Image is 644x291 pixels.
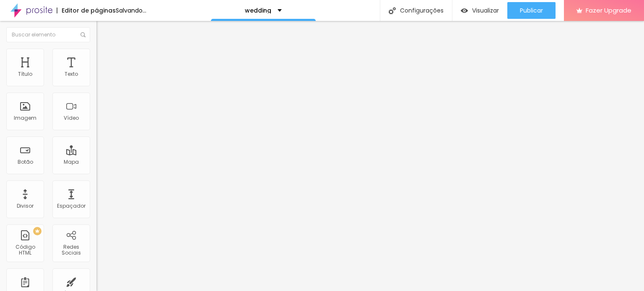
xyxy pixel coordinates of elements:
[57,8,116,13] div: Editor de páginas
[6,27,90,42] input: Buscar elemento
[389,7,396,14] img: Icone
[472,7,499,14] span: Visualizar
[64,115,79,121] div: Vídeo
[96,21,644,291] iframe: Editor
[461,7,468,14] img: view-1.svg
[586,7,631,14] span: Fazer Upgrade
[18,159,33,165] div: Botão
[116,8,146,13] div: Salvando...
[65,71,78,77] div: Texto
[14,115,36,121] div: Imagem
[17,203,34,209] div: Divisor
[8,244,42,256] div: Código HTML
[55,244,88,256] div: Redes Sociais
[245,8,271,13] p: wedding
[520,7,543,14] span: Publicar
[18,71,32,77] div: Título
[64,159,79,165] div: Mapa
[452,2,507,19] button: Visualizar
[57,203,86,209] div: Espaçador
[80,32,86,37] img: Icone
[507,2,556,19] button: Publicar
